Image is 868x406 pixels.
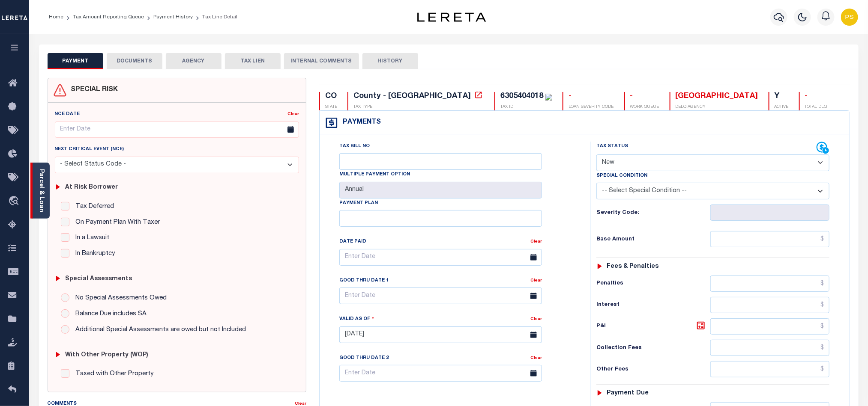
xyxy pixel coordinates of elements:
[630,104,659,110] p: WORK QUEUE
[569,92,614,101] div: -
[530,317,542,321] a: Clear
[339,277,389,284] label: Good Thru Date 1
[339,143,370,150] label: Tax Bill No
[630,92,659,101] div: -
[710,276,830,292] input: $
[596,236,710,243] h6: Base Amount
[48,53,103,69] button: PAYMENT
[339,238,366,246] label: Date Paid
[71,233,109,243] label: In a Lawsuit
[500,92,543,100] div: 6305404018
[166,53,221,69] button: AGENCY
[339,171,410,178] label: Multiple Payment Option
[710,361,830,377] input: $
[710,340,830,356] input: $
[805,92,827,101] div: -
[65,276,132,283] h6: Special Assessments
[596,280,710,287] h6: Penalties
[596,143,628,150] label: Tax Status
[362,53,418,69] button: HISTORY
[530,356,542,360] a: Clear
[193,13,237,21] li: Tax Line Detail
[153,15,193,20] a: Payment History
[325,92,337,101] div: CO
[71,249,115,259] label: In Bankruptcy
[545,94,552,101] img: check-icon-green.svg
[55,111,80,118] label: NCE Date
[49,15,63,20] a: Home
[284,53,359,69] button: INTERNAL COMMENTS
[71,293,167,303] label: No Special Assessments Owed
[73,15,144,20] a: Tax Amount Reporting Queue
[339,326,542,343] input: Enter Date
[353,104,484,110] p: TAX TYPE
[65,184,118,191] h6: At Risk Borrower
[339,249,542,266] input: Enter Date
[500,104,552,110] p: TAX ID
[295,402,306,406] a: Clear
[339,355,389,362] label: Good Thru Date 2
[71,202,114,212] label: Tax Deferred
[67,86,118,94] h4: SPECIAL RISK
[71,369,154,379] label: Taxed with Other Property
[805,104,827,110] p: TOTAL DLQ
[841,9,858,26] img: svg+xml;base64,PHN2ZyB4bWxucz0iaHR0cDovL3d3dy53My5vcmcvMjAwMC9zdmciIHBvaW50ZXItZXZlbnRzPSJub25lIi...
[353,92,471,100] div: County - [GEOGRAPHIC_DATA]
[338,119,381,127] h4: Payments
[530,240,542,244] a: Clear
[339,200,378,207] label: Payment Plan
[596,210,710,216] h6: Severity Code:
[71,218,160,228] label: On Payment Plan With Taxer
[339,287,542,304] input: Enter Date
[71,309,147,319] label: Balance Due includes SA
[775,92,789,101] div: Y
[596,172,647,180] label: Special Condition
[596,366,710,373] h6: Other Fees
[607,390,649,397] h6: Payment due
[596,302,710,308] h6: Interest
[38,169,44,212] a: Parcel & Loan
[596,345,710,352] h6: Collection Fees
[775,104,789,110] p: ACTIVE
[55,146,124,153] label: Next Critical Event (NCE)
[107,53,162,69] button: DOCUMENTS
[339,365,542,382] input: Enter Date
[710,318,830,335] input: $
[710,231,830,247] input: $
[71,325,246,335] label: Additional Special Assessments are owed but not Included
[530,279,542,283] a: Clear
[55,122,299,138] input: Enter Date
[287,112,299,116] a: Clear
[710,297,830,313] input: $
[676,104,758,110] p: DELQ AGENCY
[225,53,281,69] button: TAX LIEN
[676,92,758,101] div: [GEOGRAPHIC_DATA]
[339,315,374,323] label: Valid as Of
[596,320,710,332] h6: P&I
[65,352,148,359] h6: with Other Property (WOP)
[607,263,659,270] h6: Fees & Penalties
[569,104,614,110] p: LOAN SEVERITY CODE
[417,12,486,22] img: logo-dark.svg
[325,104,337,110] p: STATE
[8,196,22,207] i: travel_explore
